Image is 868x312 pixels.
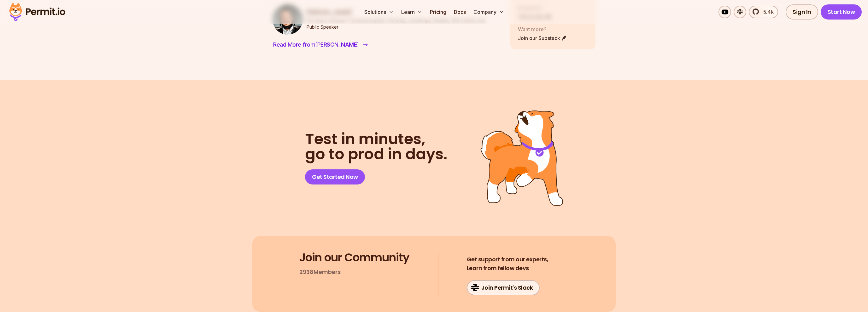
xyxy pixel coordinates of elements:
button: Learn [399,6,425,18]
p: Want more? [518,26,567,33]
img: Permit logo [6,1,68,23]
button: Company [471,6,507,18]
a: Start Now [821,4,862,20]
a: Docs [451,6,468,18]
span: Read More from [PERSON_NAME] [273,40,359,49]
h3: Join our Community [299,251,409,264]
a: Join our Substack [518,35,567,42]
p: 2938 Members [299,268,341,276]
h4: Learn from fellow devs [467,255,548,273]
a: Get Started Now [305,169,365,184]
a: 5.4k [749,6,778,18]
span: 5.4k [759,8,774,16]
a: Join Permit's Slack [467,280,540,295]
a: Read More from[PERSON_NAME] [273,40,367,50]
h2: go to prod in days. [305,132,447,162]
button: Solutions [362,6,396,18]
a: Sign In [786,4,818,20]
span: Test in minutes, [305,132,447,147]
a: Pricing [427,6,449,18]
span: Get support from our experts, [467,255,548,264]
